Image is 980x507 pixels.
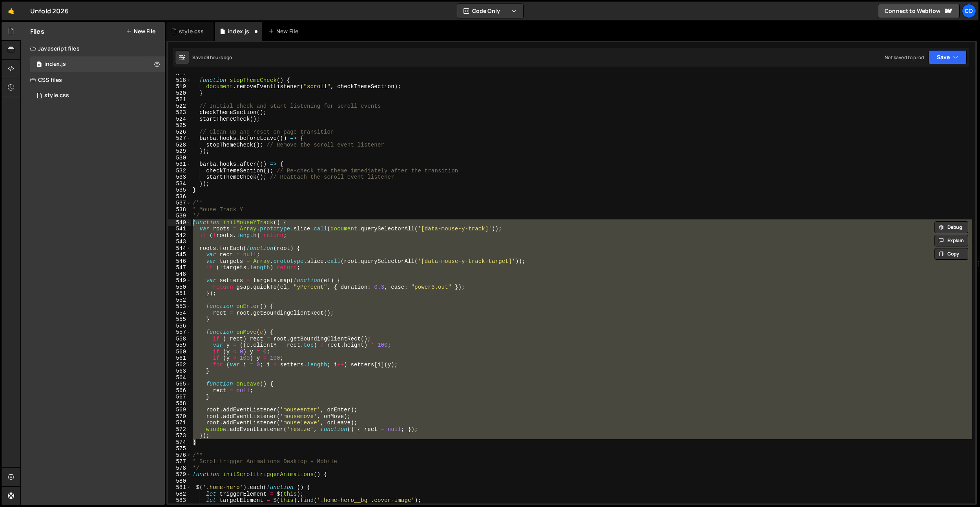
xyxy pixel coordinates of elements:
div: 577 [168,458,191,465]
div: 523 [168,109,191,116]
a: Connect to Webflow [878,4,960,18]
button: Debug [934,221,968,233]
div: 551 [168,290,191,297]
div: 568 [168,400,191,407]
div: Saved [192,54,232,61]
div: New File [268,27,301,35]
div: 574 [168,439,191,446]
a: Co [962,4,976,18]
div: 567 [168,394,191,400]
div: style.css [44,92,69,99]
div: 533 [168,174,191,181]
div: 544 [168,245,191,252]
div: 562 [168,362,191,368]
div: 535 [168,187,191,194]
button: Save [929,50,967,64]
div: 526 [168,129,191,136]
div: 520 [168,90,191,97]
div: 575 [168,445,191,452]
button: Code Only [457,4,523,18]
div: 527 [168,135,191,142]
div: 531 [168,161,191,168]
div: 528 [168,142,191,148]
div: 546 [168,258,191,265]
div: 529 [168,148,191,155]
div: 548 [168,271,191,278]
div: 576 [168,452,191,459]
div: 573 [168,433,191,439]
div: 556 [168,323,191,330]
div: 9 hours ago [206,54,232,61]
button: Copy [934,248,968,260]
div: 572 [168,426,191,433]
div: 553 [168,303,191,310]
div: 565 [168,381,191,387]
div: 581 [168,484,191,491]
div: 541 [168,226,191,232]
div: 530 [168,155,191,161]
div: 532 [168,168,191,174]
div: 564 [168,375,191,381]
div: 540 [168,219,191,226]
div: 518 [168,77,191,84]
div: 545 [168,252,191,258]
div: 536 [168,194,191,200]
div: 17293/47925.css [30,88,165,103]
div: 566 [168,387,191,394]
div: style.css [179,27,204,35]
div: 570 [168,413,191,420]
div: 525 [168,122,191,129]
div: 521 [168,96,191,103]
div: 571 [168,420,191,426]
div: 554 [168,310,191,317]
div: 17293/47924.js [30,56,165,72]
div: 519 [168,83,191,90]
div: 583 [168,497,191,504]
div: 537 [168,200,191,206]
div: 561 [168,355,191,362]
h2: Files [30,27,44,36]
div: 538 [168,206,191,213]
button: Explain [934,235,968,246]
div: 542 [168,232,191,239]
div: 547 [168,264,191,271]
div: Javascript files [21,41,165,56]
div: 582 [168,491,191,498]
div: 579 [168,471,191,478]
div: 534 [168,181,191,187]
div: 580 [168,478,191,485]
div: index.js [44,61,66,68]
div: 557 [168,329,191,336]
div: index.js [228,27,249,35]
div: 517 [168,71,191,77]
div: 549 [168,277,191,284]
div: 539 [168,213,191,219]
button: New File [126,28,155,34]
div: 524 [168,116,191,123]
div: 560 [168,349,191,355]
div: 563 [168,368,191,375]
div: 559 [168,342,191,349]
div: 552 [168,297,191,304]
div: 555 [168,316,191,323]
div: 550 [168,284,191,291]
div: 569 [168,407,191,413]
div: Not saved to prod [885,54,924,61]
div: 578 [168,465,191,472]
div: 522 [168,103,191,110]
a: 🤙 [2,2,21,20]
div: 558 [168,336,191,342]
span: 0 [37,62,42,68]
div: 543 [168,239,191,245]
div: Unfold 2026 [30,6,69,16]
div: CSS files [21,72,165,88]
